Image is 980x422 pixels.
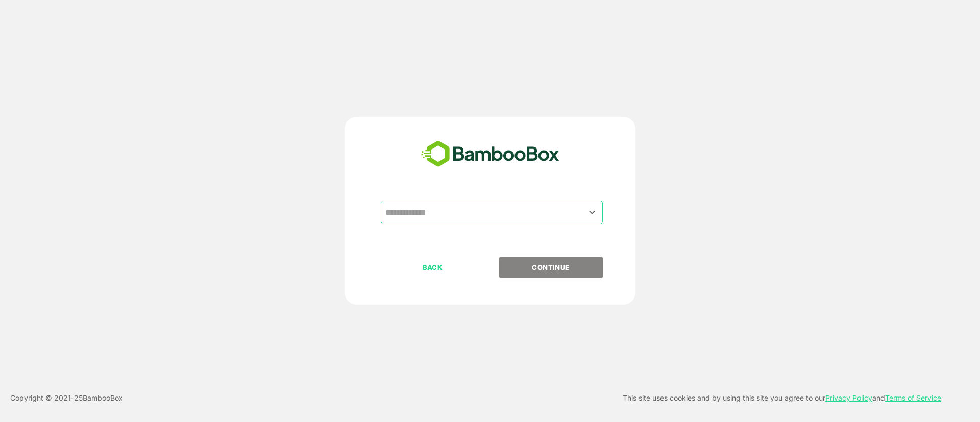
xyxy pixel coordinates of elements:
p: This site uses cookies and by using this site you agree to our and [623,392,941,404]
a: Terms of Service [885,393,941,402]
button: CONTINUE [499,257,603,278]
p: Copyright © 2021- 25 BambooBox [10,392,123,404]
p: CONTINUE [500,262,602,273]
img: bamboobox [415,137,565,171]
button: Open [585,205,599,219]
p: BACK [382,262,484,273]
a: Privacy Policy [825,393,872,402]
button: BACK [381,257,484,278]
